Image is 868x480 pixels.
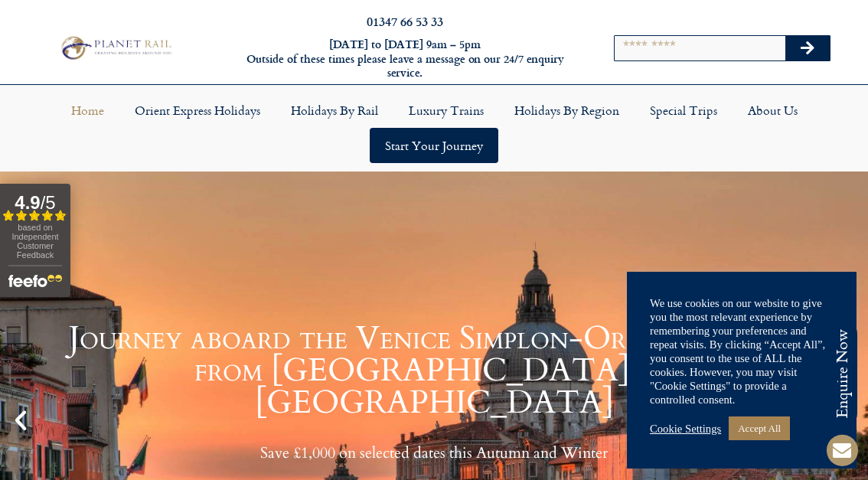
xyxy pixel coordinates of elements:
div: We use cookies on our website to give you the most relevant experience by remembering your prefer... [650,296,834,407]
h6: [DATE] to [DATE] 9am – 5pm Outside of these times please leave a message on our 24/7 enquiry serv... [235,38,575,80]
p: Save £1,000 on selected dates this Autumn and Winter [38,443,830,462]
a: 01347 66 53 33 [367,12,443,30]
nav: Menu [8,93,860,163]
img: Planet Rail Train Holidays Logo [57,34,175,63]
a: Home [56,93,119,128]
a: Accept All [729,416,790,440]
a: Orient Express Holidays [119,93,276,128]
h1: Journey aboard the Venice Simplon-Orient-Express from [GEOGRAPHIC_DATA] to [GEOGRAPHIC_DATA] [38,322,830,419]
div: Previous slide [8,407,34,433]
button: Search [785,36,830,60]
a: Cookie Settings [650,422,721,436]
a: Holidays by Region [499,93,635,128]
a: About Us [733,93,813,128]
a: Luxury Trains [393,93,499,128]
a: Holidays by Rail [276,93,393,128]
a: Special Trips [635,93,733,128]
a: Start your Journey [370,128,498,163]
